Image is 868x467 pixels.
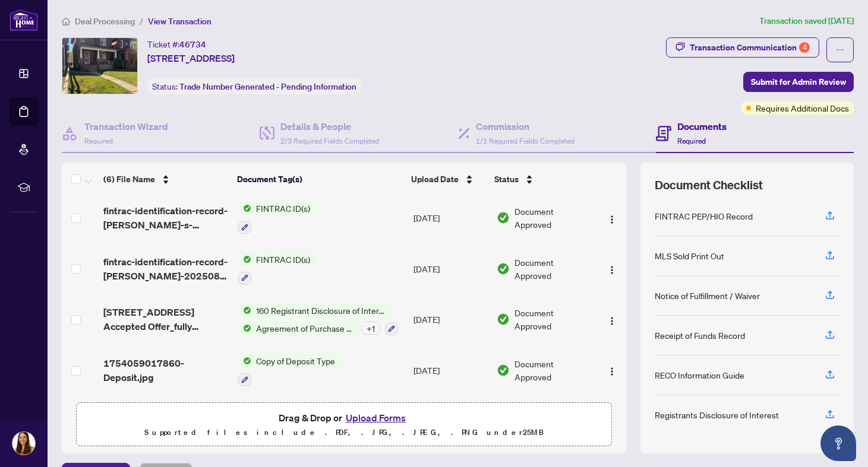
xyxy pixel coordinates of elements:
span: [STREET_ADDRESS] [147,51,235,65]
span: FINTRAC ID(s) [251,202,315,215]
img: Document Status [497,364,510,377]
img: Logo [607,265,617,275]
img: Status Icon [238,322,251,335]
td: [DATE] [409,243,493,294]
div: RECO Information Guide [655,368,744,382]
h4: Details & People [280,119,379,134]
img: IMG-W12199448_1.jpg [62,38,137,94]
button: Upload Forms [342,410,409,425]
button: Logo [602,310,621,329]
article: Transaction saved [DATE] [759,14,854,28]
button: Open asap [820,425,856,461]
span: [STREET_ADDRESS] Accepted Offer_fully signed.pdf [103,305,229,333]
img: Status Icon [238,253,251,266]
div: Notice of Fulfillment / Waiver [655,289,760,302]
h4: Transaction Wizard [84,119,168,134]
span: 1754059017860-Deposit.jpg [103,356,229,385]
span: Agreement of Purchase and Sale [251,322,356,335]
button: Logo [602,208,621,227]
div: Registrants Disclosure of Interest [655,408,779,421]
span: 46734 [179,39,206,50]
img: Status Icon [238,354,251,367]
p: Supported files include .PDF, .JPG, .JPEG, .PNG under 25 MB [84,425,604,440]
th: Upload Date [406,163,490,196]
span: home [62,17,70,26]
button: Status Icon160 Registrant Disclosure of Interest - Acquisition ofPropertyStatus IconAgreement of ... [238,304,398,336]
div: FINTRAC PEP/HIO Record [655,209,753,223]
span: fintrac-identification-record-[PERSON_NAME]-s-[PERSON_NAME]-20250801-103315.pdf [103,204,229,232]
div: MLS Sold Print Out [655,249,724,262]
h4: Commission [476,119,575,134]
img: Logo [607,367,617,376]
div: Ticket #: [147,37,206,51]
span: Drag & Drop orUpload FormsSupported files include .PDF, .JPG, .JPEG, .PNG under25MB [77,403,611,447]
img: logo [10,9,38,31]
img: Status Icon [238,304,251,317]
span: Submit for Admin Review [751,72,846,91]
span: Copy of Deposit Type [251,354,340,367]
img: Document Status [497,262,510,275]
span: Required [84,136,113,145]
div: Receipt of Funds Record [655,329,745,342]
span: Document Checklist [655,177,763,193]
td: [DATE] [409,345,493,396]
span: View Transaction [148,16,212,27]
span: Status [494,173,519,186]
span: Drag & Drop or [279,410,409,425]
img: Logo [607,215,617,224]
button: Logo [602,361,621,380]
button: Status IconCopy of Deposit Type [238,354,340,386]
li: / [140,14,143,28]
span: FINTRAC ID(s) [251,253,315,266]
div: Status: [147,78,361,94]
span: 160 Registrant Disclosure of Interest - Acquisition ofProperty [251,304,392,317]
img: Status Icon [238,202,251,215]
img: Document Status [497,211,510,224]
span: Requires Additional Docs [756,101,849,115]
td: [DATE] [409,192,493,243]
span: Document Approved [515,205,592,231]
h4: Documents [677,119,727,134]
button: Transaction Communication4 [666,37,819,58]
th: Document Tag(s) [232,163,406,196]
span: Document Approved [515,357,592,383]
img: Logo [607,316,617,326]
img: Profile Icon [12,432,35,455]
span: Trade Number Generated - Pending Information [179,81,356,92]
span: fintrac-identification-record-[PERSON_NAME]-20250801-102859.pdf [103,255,229,283]
div: Transaction Communication [690,38,810,57]
span: 1/1 Required Fields Completed [476,136,575,145]
button: Status IconFINTRAC ID(s) [238,202,315,234]
div: 4 [799,42,810,53]
td: [DATE] [409,294,493,345]
span: Document Approved [515,256,592,282]
button: Logo [602,259,621,278]
span: Document Approved [515,306,592,332]
button: Submit for Admin Review [743,72,854,92]
th: (6) File Name [99,163,233,196]
span: Deal Processing [75,16,135,27]
div: + 1 [361,322,380,335]
span: 2/3 Required Fields Completed [280,136,379,145]
th: Status [490,163,594,196]
span: Required [677,136,706,145]
span: ellipsis [836,46,844,54]
span: Upload Date [411,173,459,186]
img: Document Status [497,313,510,326]
button: Status IconFINTRAC ID(s) [238,253,315,285]
span: (6) File Name [103,173,155,186]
